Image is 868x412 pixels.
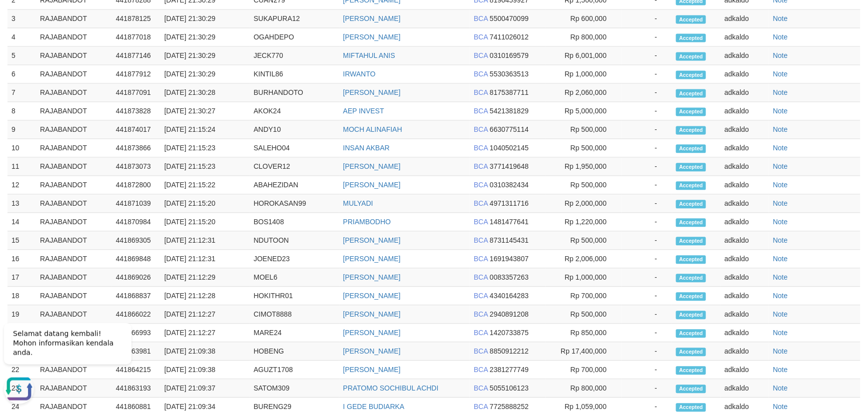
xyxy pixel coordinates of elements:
[160,231,250,250] td: [DATE] 21:12:31
[622,28,672,46] td: -
[474,218,488,226] span: BCA
[112,231,160,250] td: 441869305
[250,120,339,139] td: ANDY10
[622,361,672,379] td: -
[676,292,706,301] span: Accepted
[36,157,112,176] td: RAJABANDOT
[490,70,529,78] span: Copy 5530363513 to clipboard
[546,176,622,194] td: Rp 500,000
[474,403,488,411] span: BCA
[36,83,112,102] td: RAJABANDOT
[36,250,112,268] td: RAJABANDOT
[721,361,769,379] td: adkaldo
[160,65,250,83] td: [DATE] 21:30:29
[160,361,250,379] td: [DATE] 21:09:38
[7,194,36,213] td: 13
[546,231,622,250] td: Rp 500,000
[343,292,401,300] a: [PERSON_NAME]
[160,28,250,46] td: [DATE] 21:30:29
[250,268,339,287] td: MOEL6
[773,347,788,355] a: Note
[622,65,672,83] td: -
[676,385,706,393] span: Accepted
[546,305,622,324] td: Rp 500,000
[546,213,622,231] td: Rp 1,220,000
[112,65,160,83] td: 441877912
[250,157,339,176] td: CLOVER12
[773,33,788,41] a: Note
[546,361,622,379] td: Rp 700,000
[676,52,706,60] span: Accepted
[36,194,112,213] td: RAJABANDOT
[343,107,384,115] a: AEP INVEST
[343,144,390,152] a: INSAN AKBAR
[622,139,672,157] td: -
[622,250,672,268] td: -
[343,347,401,355] a: [PERSON_NAME]
[546,194,622,213] td: Rp 2,000,000
[676,200,706,208] span: Accepted
[773,255,788,263] a: Note
[676,33,706,42] span: Accepted
[546,83,622,102] td: Rp 2,060,000
[7,120,36,139] td: 9
[160,139,250,157] td: [DATE] 21:15:23
[112,194,160,213] td: 441871039
[343,366,401,374] a: [PERSON_NAME]
[490,199,529,207] span: Copy 4971311716 to clipboard
[474,366,488,374] span: BCA
[250,139,339,157] td: SALEHO04
[343,51,395,59] a: MIFTAHUL ANIS
[676,70,706,79] span: Accepted
[721,342,769,361] td: adkaldo
[474,144,488,152] span: BCA
[160,324,250,342] td: [DATE] 21:12:27
[474,70,488,78] span: BCA
[160,83,250,102] td: [DATE] 21:30:28
[773,236,788,244] a: Note
[250,102,339,120] td: AKOK24
[546,120,622,139] td: Rp 500,000
[676,311,706,319] span: Accepted
[721,9,769,28] td: adkaldo
[546,379,622,398] td: Rp 800,000
[721,250,769,268] td: adkaldo
[490,310,529,318] span: Copy 2940891208 to clipboard
[343,329,401,337] a: [PERSON_NAME]
[474,273,488,281] span: BCA
[36,305,112,324] td: RAJABANDOT
[622,176,672,194] td: -
[490,33,529,41] span: Copy 7411026012 to clipboard
[343,384,439,392] a: PRATOMO SOCHIBUL ACHDI
[676,89,706,97] span: Accepted
[773,403,788,411] a: Note
[546,250,622,268] td: Rp 2,006,000
[676,181,706,190] span: Accepted
[773,329,788,337] a: Note
[160,250,250,268] td: [DATE] 21:12:31
[490,14,529,22] span: Copy 5500470099 to clipboard
[622,213,672,231] td: -
[721,28,769,46] td: adkaldo
[343,310,401,318] a: [PERSON_NAME]
[773,107,788,115] a: Note
[721,139,769,157] td: adkaldo
[474,107,488,115] span: BCA
[36,176,112,194] td: RAJABANDOT
[676,107,706,116] span: Accepted
[112,305,160,324] td: 441866022
[343,14,401,22] a: [PERSON_NAME]
[622,379,672,398] td: -
[250,83,339,102] td: BURHANDOTO
[112,120,160,139] td: 441874017
[721,213,769,231] td: adkaldo
[36,46,112,65] td: RAJABANDOT
[773,273,788,281] a: Note
[250,342,339,361] td: HOBENG
[160,287,250,305] td: [DATE] 21:12:28
[250,194,339,213] td: HOROKASAN99
[36,231,112,250] td: RAJABANDOT
[7,231,36,250] td: 15
[112,9,160,28] td: 441878125
[546,65,622,83] td: Rp 1,000,000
